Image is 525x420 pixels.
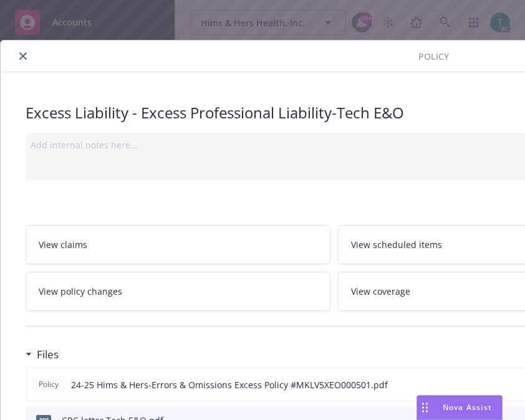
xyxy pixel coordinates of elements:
[71,378,388,391] span: 24-25 Hims & Hers-Errors & Omissions Excess Policy #MKLV5XEO000501.pdf
[417,395,503,420] button: Nova Assist
[36,379,61,390] span: Policy
[26,346,59,363] div: Files
[39,238,87,251] span: View claims
[16,49,31,64] button: close
[418,50,449,63] span: Policy
[37,346,59,363] h3: Files
[39,285,122,298] span: View policy changes
[417,396,433,419] div: Drag to move
[351,285,410,298] span: View coverage
[26,272,330,311] a: View policy changes
[443,402,492,413] span: Nova Assist
[26,225,330,264] a: View claims
[351,238,442,251] span: View scheduled items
